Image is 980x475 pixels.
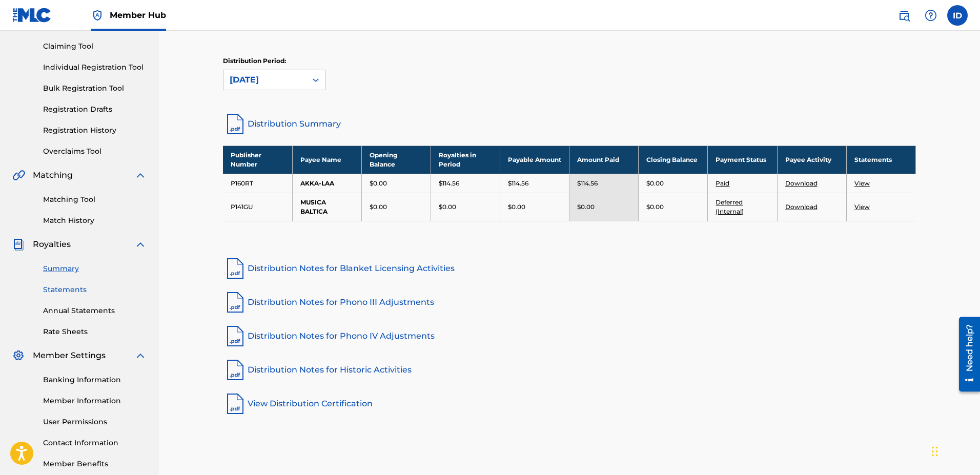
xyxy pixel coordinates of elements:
[43,284,147,295] a: Statements
[854,179,870,187] a: View
[223,174,292,193] td: P160RT
[431,146,500,174] th: Royalties in Period
[223,324,248,348] img: pdf
[43,215,147,226] a: Match History
[292,146,361,174] th: Payee Name
[947,5,968,26] div: User Menu
[577,202,595,212] p: $0.00
[951,312,980,397] iframe: Resource Center
[361,146,431,174] th: Opening Balance
[508,202,525,212] p: $0.00
[12,238,25,251] img: Royalties
[646,179,664,188] p: $0.00
[12,169,25,181] img: Matching
[921,5,941,26] div: Help
[33,349,106,362] span: Member Settings
[223,324,916,348] a: Distribution Notes for Phono IV Adjustments
[292,174,361,193] td: AKKA-LAA
[12,8,52,23] img: MLC Logo
[43,62,147,73] a: Individual Registration Tool
[223,358,248,382] img: pdf
[33,238,71,251] span: Royalties
[785,179,818,187] a: Download
[33,169,73,181] span: Matching
[500,146,569,174] th: Payable Amount
[223,256,248,281] img: pdf
[43,194,147,205] a: Matching Tool
[785,203,818,211] a: Download
[43,83,147,94] a: Bulk Registration Tool
[932,436,938,467] div: Drag
[370,179,387,188] p: $0.00
[43,125,147,136] a: Registration History
[43,459,147,469] a: Member Benefits
[292,193,361,221] td: MUSICA BALTICA
[716,179,729,187] a: Paid
[508,179,528,188] p: $114.56
[12,349,25,362] img: Member Settings
[230,74,300,86] div: [DATE]
[846,146,915,174] th: Statements
[223,146,292,174] th: Publisher Number
[894,5,914,26] a: Public Search
[43,263,147,274] a: Summary
[91,9,104,22] img: Top Rightsholder
[223,391,916,416] a: View Distribution Certification
[223,256,916,281] a: Distribution Notes for Blanket Licensing Activities
[134,169,147,181] img: expand
[577,179,598,188] p: $114.56
[370,202,387,212] p: $0.00
[777,146,846,174] th: Payee Activity
[223,56,325,66] p: Distribution Period:
[929,426,980,475] iframe: Chat Widget
[43,417,147,427] a: User Permissions
[925,9,937,22] img: help
[223,112,248,136] img: distribution-summary-pdf
[854,203,870,211] a: View
[43,305,147,316] a: Annual Statements
[223,391,248,416] img: pdf
[898,9,910,22] img: search
[569,146,639,174] th: Amount Paid
[43,375,147,385] a: Banking Information
[223,358,916,382] a: Distribution Notes for Historic Activities
[708,146,777,174] th: Payment Status
[439,202,456,212] p: $0.00
[134,349,147,362] img: expand
[223,112,916,136] a: Distribution Summary
[716,198,744,215] a: Deferred (Internal)
[223,290,248,315] img: pdf
[43,326,147,337] a: Rate Sheets
[223,193,292,221] td: P141GU
[639,146,708,174] th: Closing Balance
[646,202,664,212] p: $0.00
[439,179,459,188] p: $114.56
[43,146,147,157] a: Overclaims Tool
[43,104,147,115] a: Registration Drafts
[43,438,147,448] a: Contact Information
[223,290,916,315] a: Distribution Notes for Phono III Adjustments
[134,238,147,251] img: expand
[43,41,147,52] a: Claiming Tool
[110,9,166,21] span: Member Hub
[43,396,147,406] a: Member Information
